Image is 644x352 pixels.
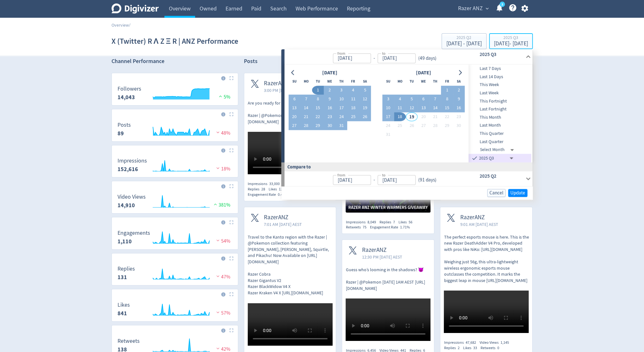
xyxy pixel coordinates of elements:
[444,345,463,351] div: Replies
[217,94,230,100] span: 5%
[469,81,531,88] span: This Week
[347,104,359,112] button: 18
[473,345,477,350] span: 33
[394,112,406,121] button: 18
[248,100,333,125] p: Are you ready for a new journey? Razer | @Pokemon, [DATE] 1AM AEST [URL][DOMAIN_NAME]
[469,114,531,121] span: This Month
[489,190,503,195] span: Cancel
[394,95,406,104] button: 4
[346,267,430,291] p: Guess who’s looming in the shadows? 😈 Razer | @Pokemon [DATE] 1AM AEST [URL][DOMAIN_NAME]
[324,95,335,104] button: 9
[469,130,531,137] span: This Quarter
[229,292,233,296] img: Placeholder
[346,220,379,225] div: Impressions
[229,256,233,260] img: Placeholder
[347,86,359,95] button: 4
[244,207,336,348] a: RazerANZ7:01 AM [DATE] AESTTravel to the Kanto region with the Razer | @Pokemon collection featur...
[441,104,453,112] button: 15
[118,165,138,173] strong: 152,616
[289,112,300,121] button: 20
[346,225,370,230] div: Retweets
[112,31,238,51] h1: X (Twitter) R Λ Z Ξ R | ANZ Performance
[118,193,146,201] dt: Video Views
[362,254,402,260] span: 12:30 PM [DATE] AEST
[248,187,269,192] div: Replies
[312,104,324,112] button: 15
[229,76,233,80] img: Placeholder
[217,94,224,99] img: positive-performance.svg
[284,65,532,163] div: from-to(49 days)2025 Q3
[112,22,129,28] a: Overview
[284,171,532,186] div: from-to(91 days)2025 Q2
[382,172,386,178] label: to
[312,95,324,104] button: 8
[469,98,531,105] span: This Fortnight
[320,68,339,77] div: [DATE]
[418,104,429,112] button: 13
[212,202,230,208] span: 381%
[453,112,465,121] button: 23
[469,65,531,72] span: Last 7 Days
[500,340,509,345] span: 1,145
[456,3,490,14] button: Razer ANZ
[416,54,439,62] div: ( 49 days )
[300,112,312,121] button: 21
[300,95,312,104] button: 7
[469,65,531,163] nav: presets
[500,2,505,7] a: 2
[418,112,429,121] button: 20
[312,77,324,86] th: Tuesday
[441,86,453,95] button: 1
[460,221,498,227] span: 9:01 AM [DATE] AEST
[264,80,302,87] span: RazerANZ
[112,57,238,65] h2: Channel Performance
[458,3,483,14] span: Razer ANZ
[398,220,416,225] div: Likes
[118,85,141,93] dt: Followers
[441,121,453,130] button: 29
[229,184,233,188] img: Placeholder
[429,104,441,112] button: 14
[114,302,235,319] svg: Likes 1,970
[406,95,418,104] button: 5
[114,158,235,175] svg: Impressions 187,182
[494,35,528,41] div: 2025 Q3
[269,187,288,192] div: Likes
[497,345,499,350] span: 0
[469,138,531,145] span: Last Quarter
[347,77,359,86] th: Friday
[300,77,312,86] th: Monday
[406,112,418,121] button: 19
[324,86,335,95] button: 2
[469,73,531,80] span: Last 14 Days
[469,122,531,129] span: Last Month
[429,112,441,121] button: 21
[393,220,395,225] span: 7
[312,86,324,95] button: 1
[289,104,300,112] button: 13
[248,234,333,296] p: Travel to the Kanto region with the Razer | @Pokemon collection featuring [PERSON_NAME], [PERSON_...
[335,77,347,86] th: Thursday
[229,220,233,224] img: Placeholder
[129,22,131,28] span: /
[441,95,453,104] button: 8
[114,266,235,283] svg: Replies 250
[118,130,124,137] strong: 89
[406,121,418,130] button: 26
[469,130,531,138] div: This Quarter
[118,238,132,245] strong: 1,110
[469,121,531,130] div: Last Month
[469,97,531,105] div: This Fortnight
[114,194,235,211] svg: Video Views 3,100
[284,49,532,65] div: from-to(49 days)2025 Q3
[359,104,371,112] button: 19
[289,121,300,130] button: 27
[114,122,235,139] svg: Posts 172
[480,172,523,180] h6: 2025 Q2
[456,68,465,77] button: Go to next month
[394,77,406,86] th: Monday
[215,274,221,278] img: negative-performance.svg
[484,6,490,11] span: expand_more
[264,87,302,93] span: 3:00 PM [DATE] AEST
[446,41,482,47] div: [DATE] - [DATE]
